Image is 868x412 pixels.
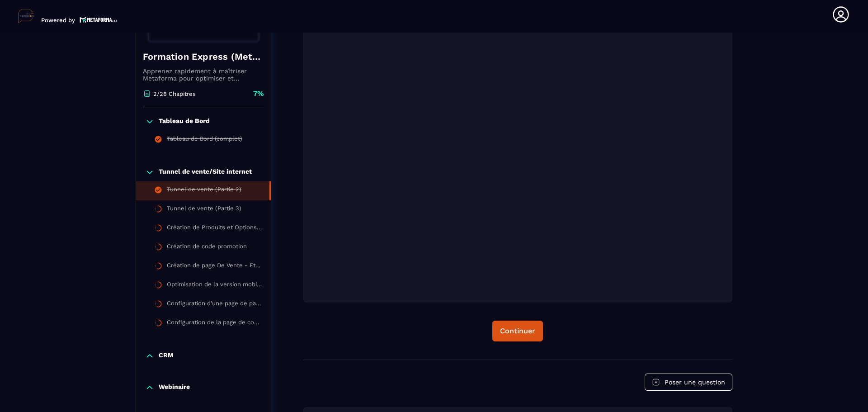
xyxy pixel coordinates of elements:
[167,319,262,329] div: Configuration de la page de confirmation d'achat
[167,262,262,272] div: Création de page De Vente - Etude de cas
[159,351,174,360] p: CRM
[500,327,535,336] div: Continuer
[159,383,190,392] p: Webinaire
[159,168,252,177] p: Tunnel de vente/Site internet
[41,17,75,24] p: Powered by
[167,281,262,291] div: Optimisation de la version mobile
[253,89,264,99] p: 7%
[645,374,732,391] button: Poser une question
[159,117,210,126] p: Tableau de Bord
[153,90,196,97] p: 2/28 Chapitres
[167,243,247,253] div: Création de code promotion
[492,321,543,341] button: Continuer
[167,135,242,145] div: Tableau de Bord (complet)
[143,67,264,82] p: Apprenez rapidement à maîtriser Metaforma pour optimiser et automatiser votre business. 🚀
[167,186,241,196] div: Tunnel de vente (Partie 2)
[167,205,241,215] div: Tunnel de vente (Partie 3)
[80,16,118,24] img: logo
[18,9,34,24] img: logo-branding
[167,300,262,310] div: Configuration d'une page de paiement sur Metaforma
[167,224,262,234] div: Création de Produits et Options de Paiement 🛒
[143,50,264,63] h4: Formation Express (Metaforma)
